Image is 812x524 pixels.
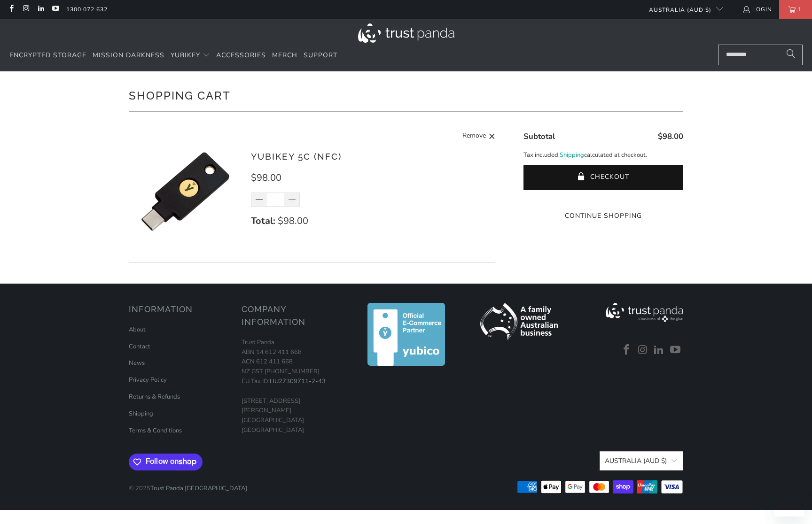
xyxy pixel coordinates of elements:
span: Merch [272,51,297,60]
p: © 2025 . [129,474,249,493]
span: Support [304,51,337,60]
input: Search... [718,45,803,65]
a: Merch [272,45,297,67]
span: $98.00 [278,215,308,227]
a: Trust Panda Australia on Instagram [636,344,650,356]
a: YubiKey 5C (NFC) [251,151,342,162]
button: Australia (AUD $) [600,451,683,470]
a: Trust Panda Australia on Instagram [22,6,30,13]
a: HU27309711-2-43 [270,377,326,385]
a: Mission Darkness [93,45,164,67]
span: Accessories [216,51,266,60]
a: Trust Panda Australia on YouTube [51,6,59,13]
a: Privacy Policy [129,376,167,384]
a: Continue Shopping [523,211,683,221]
a: Trust Panda Australia on YouTube [668,344,682,356]
span: Encrypted Storage [9,51,86,60]
a: Shipping [560,150,584,160]
iframe: Button to launch messaging window [774,486,804,516]
span: Subtotal [523,131,555,142]
summary: YubiKey [171,45,210,67]
button: Search [779,45,803,65]
a: Contact [129,342,150,351]
a: Returns & Refunds [129,393,180,401]
a: Terms & Conditions [129,426,182,435]
a: Remove [462,131,495,142]
h1: Shopping Cart [129,85,683,104]
a: News [129,359,145,367]
a: 1300 072 632 [66,4,108,15]
strong: Total: [251,215,275,227]
a: Support [304,45,337,67]
img: Trust Panda Australia [358,23,454,43]
span: Mission Darkness [93,51,164,60]
a: Trust Panda [GEOGRAPHIC_DATA] [150,484,247,493]
nav: Translation missing: en.navigation.header.main_nav [9,45,337,67]
p: Tax included. calculated at checkout. [523,150,683,160]
a: Accessories [216,45,266,67]
span: $98.00 [658,131,683,142]
button: Checkout [523,165,683,190]
a: About [129,325,146,334]
span: YubiKey [171,51,200,60]
a: Shipping [129,409,153,418]
a: Trust Panda Australia on Facebook [7,6,15,13]
a: Trust Panda Australia on LinkedIn [37,6,45,13]
a: Login [742,4,772,15]
a: Encrypted Storage [9,45,86,67]
img: YubiKey 5C (NFC) [129,135,242,248]
span: $98.00 [251,171,281,184]
a: Trust Panda Australia on LinkedIn [652,344,666,356]
p: Trust Panda ABN 14 612 411 668 ACN 612 411 668 NZ GST [PHONE_NUMBER] EU Tax ID: [STREET_ADDRESS][... [242,338,345,435]
span: Remove [462,131,486,142]
a: Trust Panda Australia on Facebook [619,344,633,356]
